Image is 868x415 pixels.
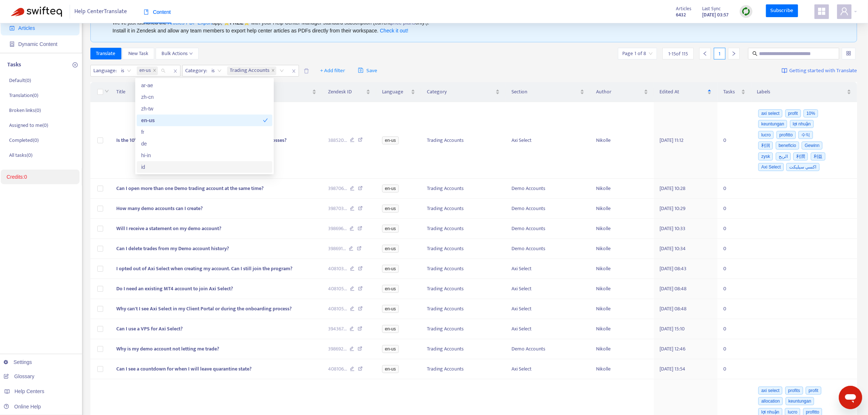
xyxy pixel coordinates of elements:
[141,140,268,148] div: de
[328,265,347,273] span: 408103 ...
[328,205,347,213] span: 398703 ...
[793,152,808,160] span: 利潤
[141,128,268,136] div: fr
[731,51,736,56] span: right
[9,42,15,47] span: container
[660,244,686,253] span: [DATE] 10:34
[15,388,44,394] span: Help Centers
[660,365,686,373] span: [DATE] 13:54
[660,88,706,96] span: Edited At
[116,325,183,333] span: Can I use a VPS for Axi Select?
[660,325,685,333] span: [DATE] 15:10
[230,66,270,75] span: Trading Accounts
[590,359,654,379] td: Nikolle
[786,163,819,171] span: اكسي سيليكت
[798,131,813,139] span: 수익
[116,88,311,96] span: Title
[676,11,686,19] strong: 6432
[116,136,287,144] span: Is the 10% minimum loss in Axi Select based on realized or unrealized losses?
[811,152,825,160] span: 利益
[4,373,34,379] a: Glossary
[328,185,347,193] span: 398706 ...
[506,279,590,299] td: Axi Select
[590,199,654,219] td: Nikolle
[817,7,826,16] span: appstore
[9,26,15,31] span: account-book
[660,136,684,144] span: [DATE] 11:12
[717,219,751,239] td: 0
[315,65,351,77] button: + Add filter
[758,141,773,150] span: 利润
[660,184,686,193] span: [DATE] 10:28
[328,325,347,333] span: 394367 ...
[421,299,506,319] td: Trading Accounts
[161,50,193,58] span: Bulk Actions
[421,239,506,259] td: Trading Accounts
[723,88,740,96] span: Tasks
[766,4,798,18] a: Subscribe
[590,179,654,199] td: Nikolle
[320,66,345,75] span: + Add filter
[506,259,590,279] td: Axi Select
[590,219,654,239] td: Nikolle
[382,265,399,273] span: en-us
[421,359,506,379] td: Trading Accounts
[785,109,801,117] span: profit
[776,131,796,139] span: profitto
[511,88,579,96] span: Section
[506,179,590,199] td: Demo Accounts
[137,66,158,75] span: en-us
[660,345,686,353] span: [DATE] 12:46
[171,67,180,75] span: close
[590,102,654,179] td: Nikolle
[116,244,229,253] span: Can I delete trades from my Demo account history?
[137,161,272,173] div: id
[717,239,751,259] td: 0
[212,65,222,76] span: is
[382,285,399,293] span: en-us
[427,88,494,96] span: Category
[506,219,590,239] td: Demo Accounts
[144,9,149,15] span: book
[141,151,268,159] div: hi-in
[506,199,590,219] td: Demo Accounts
[75,5,127,19] span: Help Center Translate
[328,345,347,353] span: 398692 ...
[156,48,199,59] button: Bulk Actionsdown
[702,11,729,19] strong: [DATE] 03:57
[328,365,347,373] span: 408106 ...
[758,109,782,117] span: axi select
[116,305,292,313] span: Why can't I see Axi Select in my Client Portal or during the onboarding process?
[782,65,857,77] a: Getting started with Translate
[304,68,309,74] span: delete
[660,264,687,273] span: [DATE] 08:43
[9,121,48,129] p: Assigned to me ( 0 )
[506,359,590,379] td: Axi Select
[11,7,62,17] img: Swifteq
[839,386,862,409] iframe: Button to launch messaging window
[757,88,845,96] span: Labels
[785,387,803,395] span: profits
[116,264,292,273] span: I opted out of Axi Select when creating my account. Can I still join the program?
[137,91,272,103] div: zh-cn
[141,163,268,171] div: id
[590,239,654,259] td: Nikolle
[717,359,751,379] td: 0
[18,25,35,31] span: Articles
[376,82,421,102] th: Language
[506,339,590,359] td: Demo Accounts
[421,219,506,239] td: Trading Accounts
[271,69,275,73] span: close
[421,82,506,102] th: Category
[137,126,272,138] div: fr
[676,5,692,13] span: Articles
[506,82,590,102] th: Section
[116,365,252,373] span: Can I see a countdown for when I will leave quarantine state?
[382,185,399,193] span: en-us
[382,88,409,96] span: Language
[421,279,506,299] td: Trading Accounts
[717,82,751,102] th: Tasks
[116,204,203,213] span: How many demo accounts can I create?
[590,259,654,279] td: Nikolle
[776,152,791,160] span: الربح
